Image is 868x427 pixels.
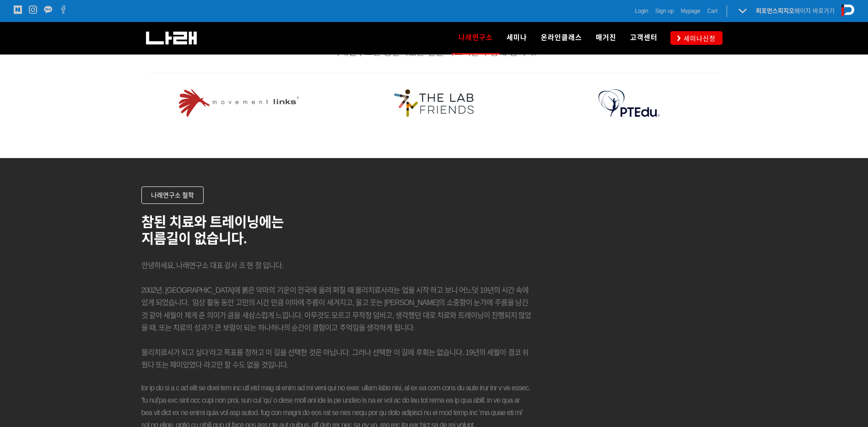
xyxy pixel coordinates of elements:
[655,6,674,16] a: Sign up
[458,30,493,45] span: 나래연구소
[141,231,247,246] strong: 지름길이 없습니다.
[670,31,722,44] a: 세미나신청
[141,349,529,369] span: 물리치료사가 되고 싶다’라고 목표를 정하고 이 길을 선택한 것은 아닙니다. 그러나 선택한 이 길에 후회는 없습니다. 19년의 세월이 결코 쉬웠다 또는 재미있었다 라고만 할 수...
[141,214,284,230] strong: 참된 치료와 트레이닝에는
[756,7,794,14] strong: 퍼포먼스피지오
[141,186,204,204] a: 나래연구소 철학
[630,33,658,42] span: 고객센터
[534,22,589,54] a: 온라인클래스
[507,33,527,42] span: 세미나
[452,22,500,54] a: 나래연구소
[623,22,664,54] a: 고객센터
[500,22,534,54] a: 세미나
[707,6,717,16] a: Cart
[141,262,284,269] span: 안녕하세요, 나래연구소 대표 강사 조 현 정 입니다.
[681,6,701,16] a: Mypage
[756,7,835,14] a: 퍼포먼스피지오페이지 바로가기
[141,286,532,332] span: 2002년, [GEOGRAPHIC_DATA]에 붉은 악마의 기운이 전국에 울려 퍼질 때 물리치료사라는 업을 시작 하고 보니 어느덧 19년의 시간 속에 있게 되었습니다. 임상 ...
[681,34,716,43] span: 세미나신청
[541,33,582,42] span: 온라인클래스
[589,22,623,54] a: 매거진
[596,33,616,42] span: 매거진
[635,6,648,16] a: Login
